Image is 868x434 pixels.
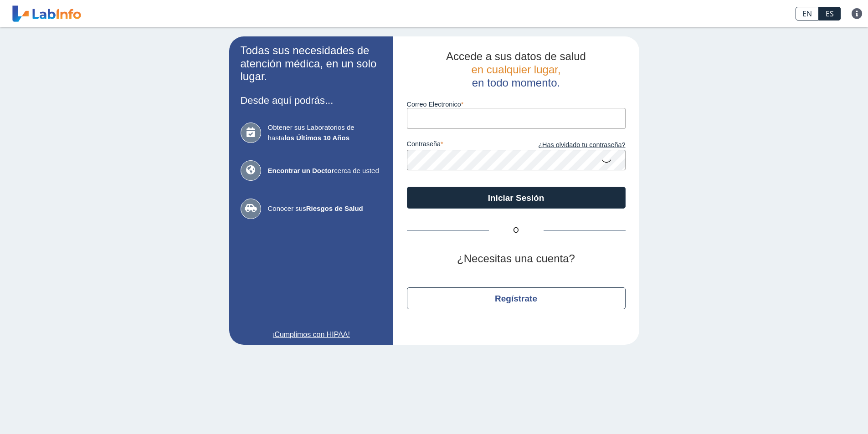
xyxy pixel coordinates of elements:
span: Conocer sus [268,204,382,214]
span: en todo momento. [472,77,560,89]
h2: Todas sus necesidades de atención médica, en un solo lugar. [241,44,382,83]
button: Regístrate [407,287,626,309]
a: ES [819,7,841,20]
span: Obtener sus Laboratorios de hasta [268,123,382,143]
h3: Desde aquí podrás... [241,95,382,106]
b: los Últimos 10 Años [284,134,349,142]
a: EN [796,7,819,20]
span: en cualquier lugar, [471,63,560,76]
span: cerca de usted [268,166,382,176]
b: Encontrar un Doctor [268,167,334,174]
span: O [489,225,544,236]
a: ¿Has olvidado tu contraseña? [516,140,626,150]
b: Riesgos de Salud [306,204,363,212]
a: ¡Cumplimos con HIPAA! [241,329,382,340]
span: Accede a sus datos de salud [446,50,586,62]
h2: ¿Necesitas una cuenta? [407,252,626,266]
label: contraseña [407,140,516,150]
button: Iniciar Sesión [407,187,626,209]
label: Correo Electronico [407,101,626,108]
